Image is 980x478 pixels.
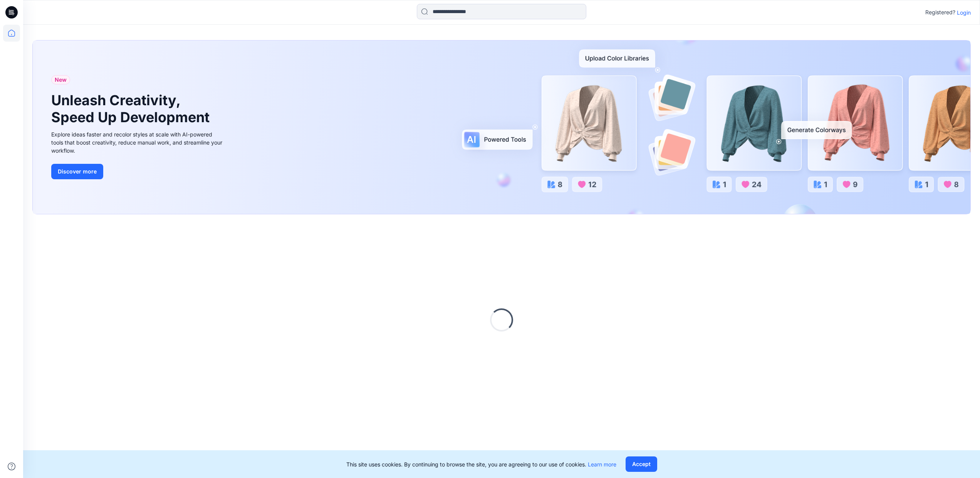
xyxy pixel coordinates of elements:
[55,75,67,84] span: New
[588,461,616,468] a: Learn more
[51,130,225,155] div: Explore ideas faster and recolor styles at scale with AI-powered tools that boost creativity, red...
[51,92,213,125] h1: Unleash Creativity, Speed Up Development
[925,8,955,17] p: Registered?
[51,164,225,179] a: Discover more
[957,8,971,17] p: Login
[51,164,103,179] button: Discover more
[346,460,616,468] p: This site uses cookies. By continuing to browse the site, you are agreeing to our use of cookies.
[626,456,657,472] button: Accept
